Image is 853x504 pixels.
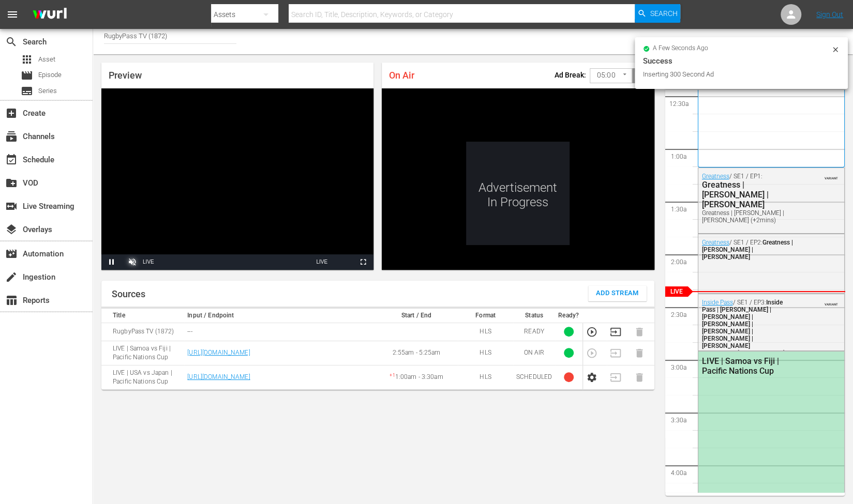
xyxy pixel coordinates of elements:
td: READY [513,323,555,341]
div: Video Player [382,88,654,270]
span: a few seconds ago [653,44,708,53]
th: Status [513,309,555,323]
span: Live Streaming [5,200,18,212]
th: Input / Endpoint [184,309,375,323]
a: Greatness [702,239,729,246]
td: HLS [458,341,513,365]
span: Episode [38,70,62,80]
button: Seek to live, currently playing live [311,254,332,270]
a: [URL][DOMAIN_NAME] [187,373,250,380]
button: Search [635,4,680,23]
div: LIVE | Samoa vs Fiji | Pacific Nations Cup [702,356,796,376]
div: Video Player [101,88,373,270]
span: LIVE [316,259,327,265]
div: Greatness | [PERSON_NAME] | [PERSON_NAME] [702,180,796,209]
span: Series [21,85,33,97]
button: Picture-in-Picture [332,254,353,270]
td: RugbyPass TV (1872) [101,323,184,341]
span: Add Stream [596,287,639,299]
td: HLS [458,323,513,341]
span: Asset [21,53,33,66]
span: Inside Pass | [PERSON_NAME] | [PERSON_NAME] | [PERSON_NAME] | [PERSON_NAME] | [PERSON_NAME] | [PE... [702,299,783,349]
td: 2:55am - 5:25am [375,341,458,365]
td: LIVE | USA vs Japan | Pacific Nations Cup [101,365,184,389]
span: Search [5,36,18,48]
button: Pause [101,254,122,270]
div: / SE1 / EP1: [702,173,796,224]
div: Advertisement In Progress [466,142,570,245]
th: Format [458,309,513,323]
a: Sign Out [816,10,843,19]
span: Ingestion [5,271,18,283]
div: / SE1 / EP2: [702,239,796,261]
button: Transition [610,326,621,338]
button: Configure [586,372,597,383]
button: Add Stream [588,286,647,301]
span: Automation [5,248,18,260]
h1: Sources [112,289,145,299]
td: 1:00am - 3:30am [375,365,458,389]
span: Series [38,86,57,96]
button: Fullscreen [353,254,373,270]
sup: + 1 [390,373,395,378]
td: SCHEDULED [513,365,555,389]
div: Inside Pass | [PERSON_NAME] | [PERSON_NAME] | [PERSON_NAME] | [PERSON_NAME] | [PERSON_NAME] | [PE... [702,349,796,393]
span: menu [6,8,19,21]
button: Preview Stream [586,326,597,338]
div: Success [643,55,840,67]
span: Reports [5,294,18,307]
span: Create [5,107,18,119]
span: Episode [21,69,33,82]
td: ON AIR [513,341,555,365]
th: Ready? [555,309,582,323]
div: Inserting 300 Second Ad [643,69,829,80]
td: --- [184,323,375,341]
a: Inside Pass [702,299,733,306]
span: Schedule [5,154,18,166]
div: LIVE [143,254,154,270]
span: Search [650,4,677,23]
span: Overlays [5,223,18,236]
span: Asset [38,54,55,65]
div: / SE1 / EP3: [702,299,796,393]
th: Title [101,309,184,323]
button: Unmute [122,254,143,270]
span: Greatness | [PERSON_NAME] | [PERSON_NAME] [702,239,793,261]
span: VARIANT [825,172,838,180]
th: Start / End [375,309,458,323]
img: ans4CAIJ8jUAAAAAAAAAAAAAAAAAAAAAAAAgQb4GAAAAAAAAAAAAAAAAAAAAAAAAJMjXAAAAAAAAAAAAAAAAAAAAAAAAgAT5G... [25,3,74,27]
span: VARIANT [825,298,838,306]
td: HLS [458,365,513,389]
a: [URL][DOMAIN_NAME] [187,349,250,356]
a: Greatness [702,173,729,180]
td: LIVE | Samoa vs Fiji | Pacific Nations Cup [101,341,184,365]
div: 05:00 [590,66,632,85]
p: Ad Break: [555,71,586,79]
span: On Air [389,70,414,81]
span: VOD [5,177,18,189]
span: Channels [5,130,18,143]
div: Greatness | [PERSON_NAME] | [PERSON_NAME] (+2mins) [702,209,796,224]
span: Preview [109,70,142,81]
